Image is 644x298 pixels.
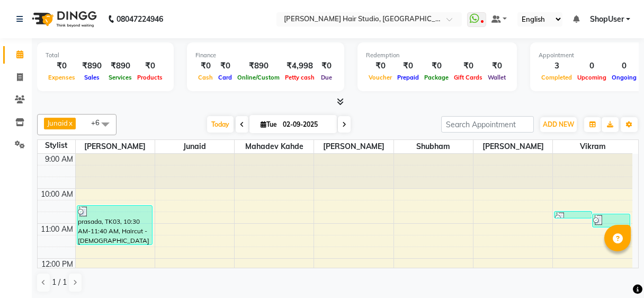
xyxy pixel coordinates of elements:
div: ₹0 [395,60,422,72]
button: ADD NEW [540,117,577,132]
span: ADD NEW [543,120,574,128]
div: ₹0 [451,60,485,72]
div: 3 [539,60,575,72]
span: Tue [258,120,280,128]
span: ShopUser [590,14,624,25]
div: ₹890 [78,60,106,72]
span: Package [422,74,451,81]
span: Petty cash [282,74,317,81]
input: Search Appointment [441,116,534,133]
span: Services [106,74,135,81]
span: Upcoming [575,74,609,81]
span: Due [318,74,335,81]
span: Prepaid [395,74,422,81]
div: ₹0 [366,60,395,72]
div: 10:00 AM [39,189,75,200]
span: 1 / 1 [52,277,67,288]
div: Finance [195,51,336,60]
div: ₹0 [216,60,235,72]
span: Expenses [46,74,78,81]
span: Junaid [155,140,234,153]
div: 12:00 PM [39,259,75,270]
span: [PERSON_NAME] [473,140,552,153]
div: ₹0 [422,60,451,72]
span: Completed [539,74,575,81]
div: 0 [609,60,639,72]
div: ₹0 [195,60,216,72]
div: prasada, TK03, 10:30 AM-11:40 AM, Haircut - [DEMOGRAPHIC_DATA] (25 mins),Classic Shave [77,206,153,244]
span: Card [216,74,235,81]
span: Products [135,74,165,81]
a: x [68,119,73,127]
span: Online/Custom [235,74,282,81]
span: Gift Cards [451,74,485,81]
span: Mahadev kahde [235,140,314,153]
b: 08047224946 [117,4,163,34]
div: ₹0 [485,60,508,72]
img: logo [27,4,100,34]
iframe: chat widget [600,256,633,287]
input: 2025-09-02 [280,117,333,133]
span: Voucher [366,74,395,81]
span: Shubham [394,140,473,153]
span: Junaid [47,119,68,127]
span: [PERSON_NAME] [314,140,393,153]
div: ₹4,998 [282,60,317,72]
span: Sales [82,74,102,81]
span: Today [207,116,234,133]
div: 0 [575,60,609,72]
span: Cash [195,74,216,81]
div: ₹890 [106,60,135,72]
div: ₹0 [317,60,336,72]
div: 9:00 AM [43,154,75,165]
div: Stylist [38,140,75,151]
div: [PERSON_NAME], TK02, 10:45 AM-11:10 AM, Haircut - [DEMOGRAPHIC_DATA] (25 mins) [593,214,630,227]
div: Total [46,51,165,60]
span: Vikram [553,140,632,153]
div: 11:00 AM [39,224,75,235]
div: ₹0 [135,60,165,72]
div: [PERSON_NAME], TK01, 10:40 AM-10:50 AM, [PERSON_NAME] Trimming (10 mins) [554,212,592,218]
span: Wallet [485,74,508,81]
span: Ongoing [609,74,639,81]
div: Redemption [366,51,508,60]
span: [PERSON_NAME] [76,140,155,153]
div: ₹0 [46,60,78,72]
span: +6 [91,118,108,127]
div: ₹890 [235,60,282,72]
